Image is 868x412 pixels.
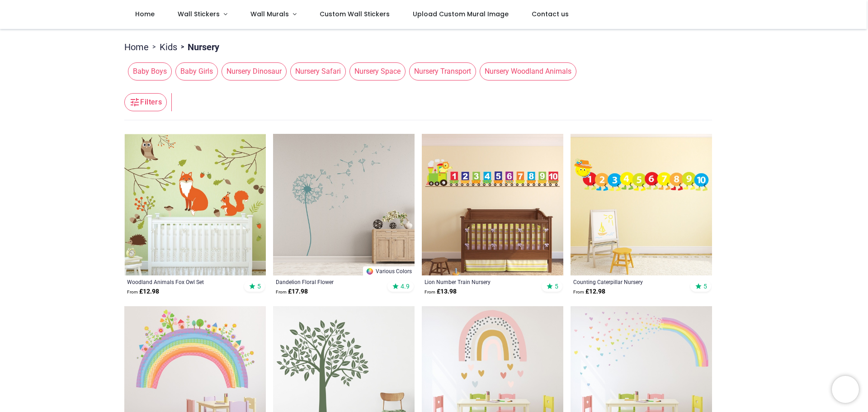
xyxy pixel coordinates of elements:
[127,289,138,294] span: From
[135,9,155,19] span: Home
[273,134,415,275] img: Dandelion Floral Flower Wall Sticker
[532,9,569,19] span: Contact us
[413,9,509,19] span: Upload Custom Mural Image
[573,287,605,296] strong: £ 12.98
[124,93,167,111] button: Filters
[476,62,576,81] button: Nursery Woodland Animals
[703,282,707,290] span: 5
[276,278,385,285] a: Dandelion Floral Flower
[555,282,558,290] span: 5
[175,62,218,81] span: Baby Girls
[406,62,476,81] button: Nursery Transport
[425,287,457,296] strong: £ 13.98
[127,278,236,285] a: Woodland Animals Fox Owl Set
[177,43,188,52] span: >
[320,9,390,19] span: Custom Wall Stickers
[128,62,172,81] span: Baby Boys
[276,287,308,296] strong: £ 17.98
[276,289,287,294] span: From
[127,287,159,296] strong: £ 12.98
[366,267,374,275] img: Color Wheel
[363,266,415,275] a: Various Colors
[425,289,435,294] span: From
[124,41,149,53] a: Home
[346,62,406,81] button: Nursery Space
[178,9,220,19] span: Wall Stickers
[409,62,476,81] span: Nursery Transport
[422,134,563,275] img: Lion Number Train Nursery Wall Sticker
[401,282,410,290] span: 4.9
[160,41,177,53] a: Kids
[124,134,266,275] img: Woodland Animals Fox Owl Wall Sticker Set
[124,62,172,81] button: Baby Boys
[222,62,287,81] span: Nursery Dinosaur
[257,282,261,290] span: 5
[349,62,406,81] span: Nursery Space
[250,9,289,19] span: Wall Murals
[172,62,218,81] button: Baby Girls
[573,289,584,294] span: From
[571,134,712,275] img: Counting Caterpillar Nursery Wall Sticker
[425,278,533,285] a: Lion Number Train Nursery
[480,62,576,81] span: Nursery Woodland Animals
[287,62,346,81] button: Nursery Safari
[177,41,219,53] li: Nursery
[573,278,682,285] a: Counting Caterpillar Nursery
[832,376,859,403] iframe: Brevo live chat
[218,62,287,81] button: Nursery Dinosaur
[290,62,346,81] span: Nursery Safari
[149,43,160,52] span: >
